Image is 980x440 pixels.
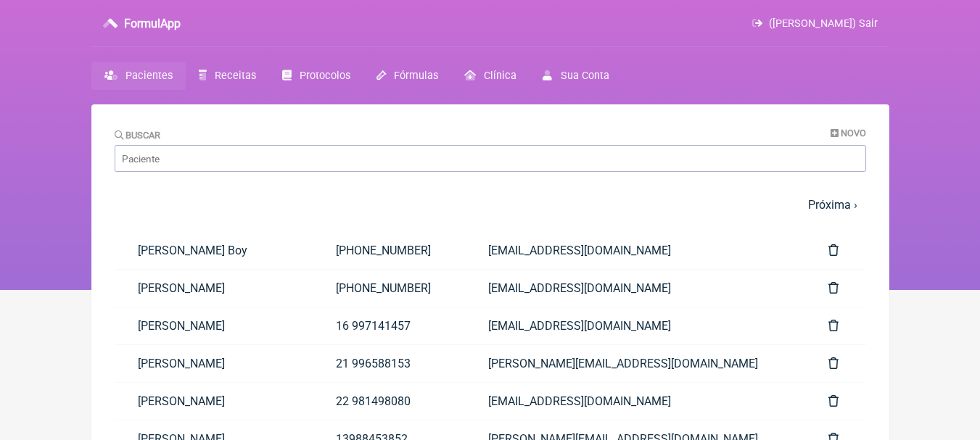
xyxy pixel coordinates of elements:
span: Protocolos [300,70,350,82]
span: Fórmulas [394,70,438,82]
span: ([PERSON_NAME]) Sair [769,17,878,30]
a: [PHONE_NUMBER] [313,270,465,307]
span: Pacientes [125,70,173,82]
a: [EMAIL_ADDRESS][DOMAIN_NAME] [465,383,805,420]
a: [PERSON_NAME] [115,270,313,307]
a: Sua Conta [530,62,622,90]
a: [EMAIL_ADDRESS][DOMAIN_NAME] [465,232,805,269]
a: Pacientes [91,62,186,90]
a: [PERSON_NAME] Boy [115,232,313,269]
a: Clínica [451,62,530,90]
a: [PERSON_NAME] [115,307,313,344]
a: 22 981498080 [313,383,465,420]
a: [EMAIL_ADDRESS][DOMAIN_NAME] [465,270,805,307]
a: Receitas [186,62,269,90]
a: [EMAIL_ADDRESS][DOMAIN_NAME] [465,307,805,344]
nav: pager [115,189,866,220]
a: Protocolos [269,62,363,90]
a: [PERSON_NAME][EMAIL_ADDRESS][DOMAIN_NAME] [465,345,805,382]
span: Clínica [484,70,516,82]
span: Novo [841,128,866,138]
span: Receitas [215,70,256,82]
a: Novo [831,128,866,138]
a: 16 997141457 [313,307,465,344]
label: Buscar [115,130,161,141]
h3: FormulApp [124,17,181,30]
a: ([PERSON_NAME]) Sair [752,17,877,30]
a: Fórmulas [363,62,451,90]
a: 21 996588153 [313,345,465,382]
input: Paciente [115,145,866,172]
a: [PERSON_NAME] [115,383,313,420]
a: [PHONE_NUMBER] [313,232,465,269]
a: Próxima › [808,198,857,212]
span: Sua Conta [561,70,609,82]
a: [PERSON_NAME] [115,345,313,382]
